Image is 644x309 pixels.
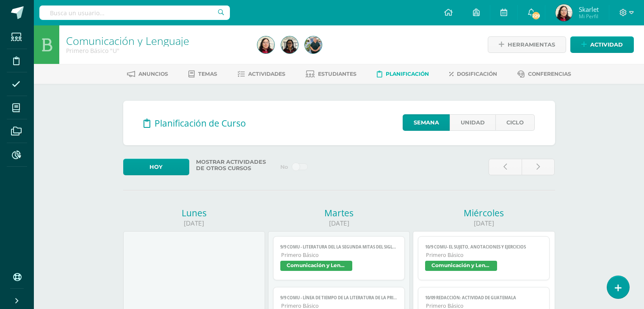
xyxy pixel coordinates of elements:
[570,36,634,53] a: Actividad
[268,219,410,228] div: [DATE]
[403,114,450,131] a: Semana
[127,67,168,81] a: Anuncios
[257,36,274,53] img: dbffebcdb1147f6a6764b037b1bfced6.png
[123,159,190,175] a: Hoy
[305,36,322,53] img: 4447a754f8b82caf5a355abd86508926.png
[188,67,217,81] a: Temas
[413,207,555,219] div: Miércoles
[273,236,405,280] a: 9/9 COMU - Literatura del la segunda mitas del siglo XXPrimero BásicoComunicación y Lenguaje
[123,219,265,228] div: [DATE]
[306,67,357,81] a: Estudiantes
[426,251,542,259] span: Primero Básico
[66,33,189,48] a: Comunicación y Lenguaje
[123,207,265,219] div: Lunes
[531,11,541,20] span: 229
[238,67,285,81] a: Actividades
[556,4,572,21] img: dbffebcdb1147f6a6764b037b1bfced6.png
[579,5,599,14] span: Skarlet
[413,219,555,228] div: [DATE]
[495,114,535,131] a: Ciclo
[66,47,247,55] div: Primero Básico 'U'
[377,67,429,81] a: Planificación
[193,159,275,171] label: Mostrar actividades de otros cursos
[280,244,398,250] span: 9/9 COMU - Literatura del la segunda mitas del siglo XX
[198,71,217,77] span: Temas
[248,71,285,77] span: Actividades
[39,6,230,20] input: Busca un usuario...
[579,13,599,20] span: Mi Perfil
[318,71,357,77] span: Estudiantes
[268,207,410,219] div: Martes
[450,114,495,131] a: Unidad
[281,251,398,259] span: Primero Básico
[528,71,571,77] span: Conferencias
[508,37,555,52] span: Herramientas
[457,71,497,77] span: Dosificación
[425,244,542,250] span: 10/9 COMU- El sujeto, Anotaciones y ejercicios
[386,71,429,77] span: Planificación
[449,67,497,81] a: Dosificación
[281,36,298,53] img: 8b43afba032d1a1ab885b25ccde4a4b3.png
[517,67,571,81] a: Conferencias
[425,295,542,301] span: 10/09 REDACCIÓN: Actividad de Guatemala
[155,117,246,129] span: Planificación de Curso
[138,71,168,77] span: Anuncios
[590,37,623,52] span: Actividad
[280,295,398,301] span: 9/9 COMU - Línea de tiempo de la literatura de la primera mitad del siglo XX
[488,36,566,53] a: Herramientas
[418,236,550,280] a: 10/9 COMU- El sujeto, Anotaciones y ejerciciosPrimero BásicoComunicación y Lenguaje
[425,261,497,271] span: Comunicación y Lenguaje
[280,261,352,271] span: Comunicación y Lenguaje
[66,35,247,47] h1: Comunicación y Lenguaje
